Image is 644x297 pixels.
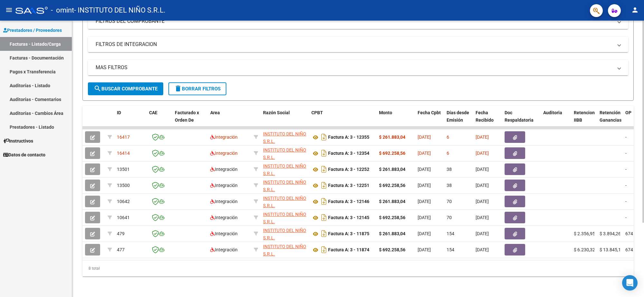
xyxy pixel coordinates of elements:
span: [DATE] [418,215,431,220]
datatable-header-cell: Area [208,106,251,134]
span: Borrar Filtros [174,86,221,92]
mat-icon: search [94,85,101,92]
datatable-header-cell: Retención Ganancias [597,106,623,134]
span: $ 2.356,95 [574,231,595,236]
datatable-header-cell: Fecha Cpbt [415,106,444,134]
i: Descargar documento [320,212,328,223]
span: Integración [210,135,238,140]
span: 674 [625,231,633,236]
span: - [625,135,627,140]
mat-icon: delete [174,85,182,92]
span: - [625,167,627,172]
span: Prestadores / Proveedores [3,27,62,34]
div: 30707744053 [263,146,306,160]
span: INSTITUTO DEL NIÑO S.R.L. [263,163,306,176]
datatable-header-cell: ID [114,106,147,134]
span: [DATE] [476,199,489,204]
div: 30707744053 [263,227,306,240]
span: 13501 [117,167,130,172]
datatable-header-cell: Fecha Recibido [473,106,502,134]
span: INSTITUTO DEL NIÑO S.R.L. [263,131,306,144]
span: [DATE] [476,247,489,252]
span: [DATE] [418,183,431,188]
span: 477 [117,247,125,252]
i: Descargar documento [320,164,328,174]
span: 6 [447,135,449,140]
span: [DATE] [418,135,431,140]
span: Integración [210,183,238,188]
span: - omint [51,3,74,17]
strong: $ 692.258,56 [379,247,405,252]
span: Integración [210,151,238,156]
i: Descargar documento [320,132,328,142]
strong: Factura A: 3 - 11875 [328,231,369,237]
span: INSTITUTO DEL NIÑO S.R.L. [263,196,306,208]
strong: $ 692.258,56 [379,151,405,156]
span: Instructivos [3,137,33,144]
mat-expansion-panel-header: MAS FILTROS [88,60,628,75]
span: Integración [210,199,238,204]
strong: $ 692.258,56 [379,215,405,220]
span: - [625,183,627,188]
div: 30707744053 [263,162,306,176]
i: Descargar documento [320,196,328,207]
datatable-header-cell: CPBT [309,106,376,134]
span: CPBT [311,110,323,115]
mat-panel-title: FILTROS DEL COMPROBANTE [96,18,613,25]
i: Descargar documento [320,148,328,158]
mat-icon: person [631,6,639,14]
strong: $ 261.883,04 [379,167,405,172]
span: - [625,215,627,220]
span: 674 [625,247,633,252]
datatable-header-cell: Retencion IIBB [571,106,597,134]
strong: Factura A: 3 - 12145 [328,215,369,220]
span: [DATE] [418,167,431,172]
span: Doc Respaldatoria [505,110,534,123]
span: 16417 [117,135,130,140]
span: - [625,199,627,204]
span: ID [117,110,121,115]
span: Fecha Recibido [476,110,494,123]
mat-panel-title: MAS FILTROS [96,64,613,71]
datatable-header-cell: Doc Respaldatoria [502,106,541,134]
div: 30707744053 [263,195,306,208]
strong: Factura A: 3 - 12146 [328,199,369,204]
span: CAE [149,110,157,115]
span: Buscar Comprobante [94,86,157,92]
span: [DATE] [476,151,489,156]
span: 38 [447,183,452,188]
span: [DATE] [476,231,489,236]
span: Integración [210,231,238,236]
datatable-header-cell: Razón Social [260,106,309,134]
div: Open Intercom Messenger [622,275,638,291]
span: [DATE] [476,135,489,140]
div: 30707744053 [263,130,306,144]
strong: $ 692.258,56 [379,183,405,188]
span: [DATE] [476,167,489,172]
span: INSTITUTO DEL NIÑO S.R.L. [263,212,306,224]
mat-icon: menu [5,6,13,14]
span: Días desde Emisión [447,110,469,123]
button: Borrar Filtros [168,82,226,95]
span: Retención Ganancias [600,110,621,123]
span: - [625,151,627,156]
button: Buscar Comprobante [88,82,163,95]
mat-expansion-panel-header: FILTROS DE INTEGRACION [88,37,628,52]
span: [DATE] [418,151,431,156]
span: [DATE] [418,231,431,236]
i: Descargar documento [320,228,328,239]
span: INSTITUTO DEL NIÑO S.R.L. [263,228,306,240]
div: 30707744053 [263,211,306,224]
span: Auditoria [543,110,562,115]
mat-panel-title: FILTROS DE INTEGRACION [96,41,613,48]
span: 10642 [117,199,130,204]
span: 13500 [117,183,130,188]
span: Fecha Cpbt [418,110,441,115]
span: 10641 [117,215,130,220]
span: [DATE] [476,215,489,220]
span: OP [625,110,631,115]
datatable-header-cell: Auditoria [541,106,571,134]
span: 479 [117,231,125,236]
datatable-header-cell: Facturado x Orden De [172,106,208,134]
span: 154 [447,247,454,252]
